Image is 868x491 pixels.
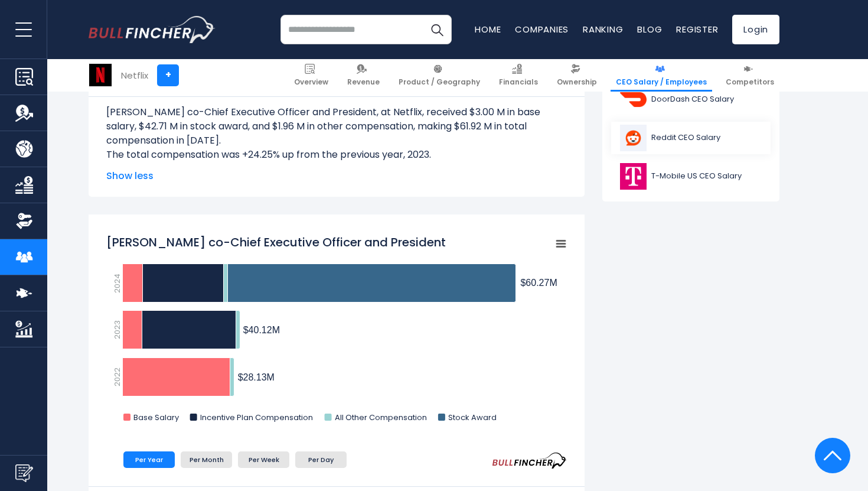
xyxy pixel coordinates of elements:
li: Per Month [181,451,232,468]
span: T-Mobile US CEO Salary [651,171,742,181]
a: CEO Salary / Employees [611,59,712,92]
a: Companies [515,23,569,35]
span: Revenue [347,77,380,87]
text: All Other Compensation [335,412,427,423]
span: DoorDash CEO Salary [651,95,734,105]
img: bullfincher logo [89,16,216,43]
a: Reddit CEO Salary [611,122,771,154]
tspan: $28.13M [238,372,275,382]
a: T-Mobile US CEO Salary [611,160,771,193]
text: Incentive Plan Compensation [200,412,313,423]
a: Product / Geography [393,59,485,92]
span: Product / Geography [399,77,480,87]
tspan: [PERSON_NAME] co-Chief Executive Officer and President [106,234,446,251]
li: Per Year [123,451,175,468]
a: Login [732,15,779,44]
text: Base Salary [133,412,180,423]
text: Stock Award [448,412,497,423]
a: Overview [289,59,334,92]
span: Overview [294,77,328,87]
span: Competitors [726,77,774,87]
span: Financials [499,77,538,87]
img: TMUS logo [618,163,648,190]
a: + [157,64,179,86]
text: 2023 [112,320,123,339]
a: Go to homepage [89,16,216,43]
a: Financials [494,59,543,92]
li: Per Day [295,451,347,468]
tspan: $60.27M [520,278,557,288]
span: Reddit CEO Salary [651,133,720,143]
tspan: $40.12M [243,325,280,335]
div: Netflix [121,69,148,82]
span: Show less [106,169,567,183]
text: 2024 [112,274,123,293]
a: Home [475,23,501,35]
button: Search [422,15,452,44]
img: DASH logo [618,86,648,113]
img: NFLX logo [89,64,112,86]
a: Blog [637,23,662,35]
span: Ownership [557,77,597,87]
p: The total compensation was +24.25% up from the previous year, 2023. [106,148,567,162]
img: Ownership [15,212,33,230]
a: Ownership [552,59,602,92]
p: [PERSON_NAME] co-Chief Executive Officer and President, at Netflix, received $3.00 M in base sala... [106,105,567,148]
a: Competitors [720,59,779,92]
a: Revenue [342,59,385,92]
a: Register [676,23,718,35]
a: Ranking [583,23,623,35]
text: 2022 [112,368,123,386]
li: Per Week [238,451,289,468]
svg: GREG PETERS co-Chief Executive Officer and President [106,228,567,435]
a: DoorDash CEO Salary [611,83,771,116]
span: CEO Salary / Employees [616,77,707,87]
img: RDDT logo [618,125,648,151]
